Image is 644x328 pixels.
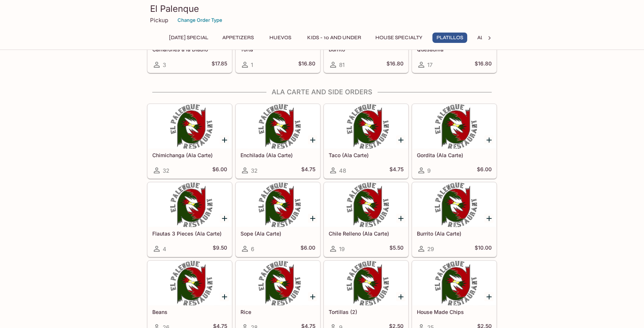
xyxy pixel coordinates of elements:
[412,104,496,149] div: Gordita (Ala Carte)
[150,3,494,14] h3: El Palenque
[412,261,496,305] div: House Made Chips
[396,292,405,301] button: Add Tortillas (2)
[165,33,212,43] button: [DATE] Special
[212,60,227,69] h5: $17.85
[324,104,408,149] div: Taco (Ala Carte)
[236,183,320,227] div: Sope (Ala Carte)
[240,230,315,237] h5: Sope (Ala Carte)
[417,230,492,237] h5: Burrito (Ala Carte)
[484,292,494,301] button: Add House Made Chips
[220,135,229,145] button: Add Chimichanga (Ala Carte)
[148,261,232,305] div: Beans
[251,61,253,68] span: 1
[427,167,431,174] span: 9
[329,230,404,237] h5: Chile Relleno (Ala Carte)
[473,33,557,43] button: Ala Carte and Side Orders
[220,214,229,223] button: Add Flautas 3 Pieces (Ala Carte)
[432,33,467,43] button: Platillos
[308,214,317,223] button: Add Sope (Ala Carte)
[148,104,232,149] div: Chimichanga (Ala Carte)
[339,61,345,68] span: 81
[240,309,315,315] h5: Rice
[339,167,346,174] span: 48
[324,104,408,179] a: Taco (Ala Carte)48$4.75
[484,135,494,145] button: Add Gordita (Ala Carte)
[236,182,320,257] a: Sope (Ala Carte)6$6.00
[163,61,166,68] span: 3
[427,246,434,253] span: 29
[329,152,404,158] h5: Taco (Ala Carte)
[412,183,496,227] div: Burrito (Ala Carte)
[396,135,405,145] button: Add Taco (Ala Carte)
[147,88,497,96] h4: Ala Carte and Side Orders
[212,166,227,175] h5: $6.00
[475,60,492,69] h5: $16.80
[163,167,169,174] span: 32
[389,166,404,175] h5: $4.75
[220,292,229,301] button: Add Beans
[152,309,227,315] h5: Beans
[324,182,408,257] a: Chile Relleno (Ala Carte)19$5.50
[301,244,315,253] h5: $6.00
[236,261,320,305] div: Rice
[152,230,227,237] h5: Flautas 3 Pieces (Ala Carte)
[298,60,315,69] h5: $16.80
[236,104,320,149] div: Enchilada (Ala Carte)
[412,182,497,257] a: Burrito (Ala Carte)29$10.00
[475,244,492,253] h5: $10.00
[264,33,297,43] button: Huevos
[417,152,492,158] h5: Gordita (Ala Carte)
[152,152,227,158] h5: Chimichanga (Ala Carte)
[412,104,497,179] a: Gordita (Ala Carte)9$6.00
[386,60,404,69] h5: $16.80
[389,244,404,253] h5: $5.50
[396,214,405,223] button: Add Chile Relleno (Ala Carte)
[301,166,315,175] h5: $4.75
[477,166,492,175] h5: $6.00
[308,135,317,145] button: Add Enchilada (Ala Carte)
[147,182,232,257] a: Flautas 3 Pieces (Ala Carte)4$9.50
[329,309,404,315] h5: Tortillas (2)
[236,104,320,179] a: Enchilada (Ala Carte)32$4.75
[324,261,408,305] div: Tortillas (2)
[163,246,166,253] span: 4
[427,61,432,68] span: 17
[484,214,494,223] button: Add Burrito (Ala Carte)
[147,104,232,179] a: Chimichanga (Ala Carte)32$6.00
[303,33,365,43] button: Kids - 10 and Under
[240,152,315,158] h5: Enchilada (Ala Carte)
[339,246,345,253] span: 19
[213,244,227,253] h5: $9.50
[251,246,254,253] span: 6
[417,309,492,315] h5: House Made Chips
[308,292,317,301] button: Add Rice
[218,33,258,43] button: Appetizers
[150,17,168,24] p: Pickup
[251,167,258,174] span: 32
[324,183,408,227] div: Chile Relleno (Ala Carte)
[174,14,226,26] button: Change Order Type
[371,33,426,43] button: House Specialty
[148,183,232,227] div: Flautas 3 Pieces (Ala Carte)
